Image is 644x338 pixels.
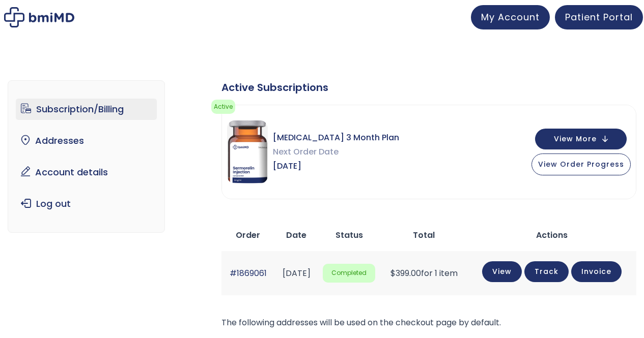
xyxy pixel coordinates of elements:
span: View Order Progress [538,159,624,169]
span: Completed [323,264,375,283]
span: Active [211,100,235,114]
td: for 1 item [380,251,467,295]
p: The following addresses will be used on the checkout page by default. [221,316,636,330]
span: Next Order Date [273,145,399,159]
a: Addresses [16,130,157,151]
span: 399.00 [390,267,421,279]
span: Status [335,229,363,241]
img: My account [4,7,74,27]
span: $ [390,267,396,279]
a: Patient Portal [555,5,643,29]
span: Total [413,229,435,241]
span: Actions [536,229,568,241]
a: Log out [16,193,157,214]
span: View More [554,136,597,142]
span: Date [286,229,306,241]
span: Order [236,229,260,241]
a: Subscription/Billing [16,99,157,120]
button: View More [535,129,627,149]
time: [DATE] [283,267,311,279]
span: [DATE] [273,159,399,173]
span: My Account [481,11,540,23]
a: My Account [471,5,550,29]
a: Track [524,261,569,282]
nav: Account pages [8,80,165,233]
a: Invoice [571,261,622,282]
a: #1869061 [230,267,267,279]
span: Patient Portal [565,11,633,23]
a: Account details [16,162,157,183]
button: View Order Progress [531,153,631,175]
span: [MEDICAL_DATA] 3 Month Plan [273,131,399,145]
div: Active Subscriptions [221,80,636,95]
a: View [482,261,522,282]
